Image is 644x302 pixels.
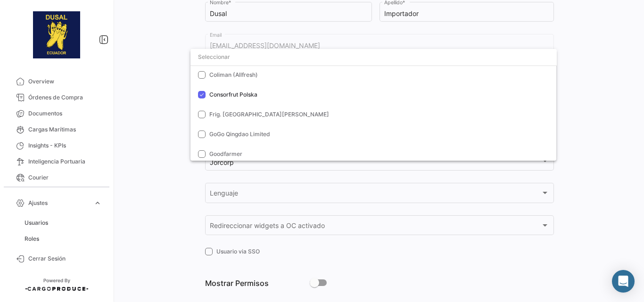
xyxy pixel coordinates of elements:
span: Goodfarmer [209,150,242,157]
span: GoGo Qingdao Limited [209,131,270,138]
span: Coliman (Allfresh) [209,71,258,78]
span: Frig. [GEOGRAPHIC_DATA][PERSON_NAME] [209,111,329,118]
div: Abrir Intercom Messenger [612,270,635,293]
span: Consorfrut Polska [209,91,257,98]
input: dropdown search [190,49,557,65]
